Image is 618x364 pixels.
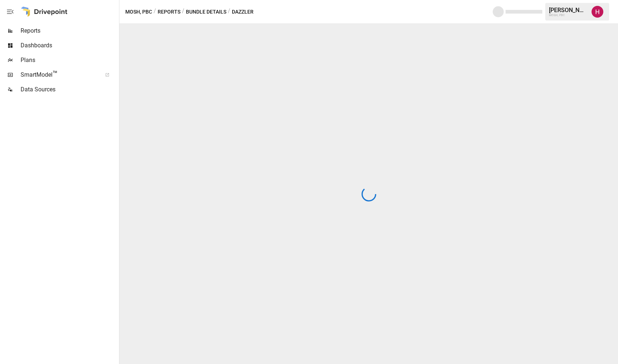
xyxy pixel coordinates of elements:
[125,7,152,17] button: MOSH, PBC
[21,56,118,65] span: Plans
[549,14,587,17] div: MOSH, PBC
[592,6,603,18] img: Hayton Oei
[186,7,226,17] button: Bundle Details
[154,7,156,17] div: /
[53,69,58,79] span: ™
[549,7,587,14] div: [PERSON_NAME]
[228,7,230,17] div: /
[182,7,184,17] div: /
[587,1,608,22] button: Hayton Oei
[21,85,118,94] span: Data Sources
[21,41,118,50] span: Dashboards
[21,70,97,79] span: SmartModel
[158,7,180,17] button: Reports
[21,26,118,35] span: Reports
